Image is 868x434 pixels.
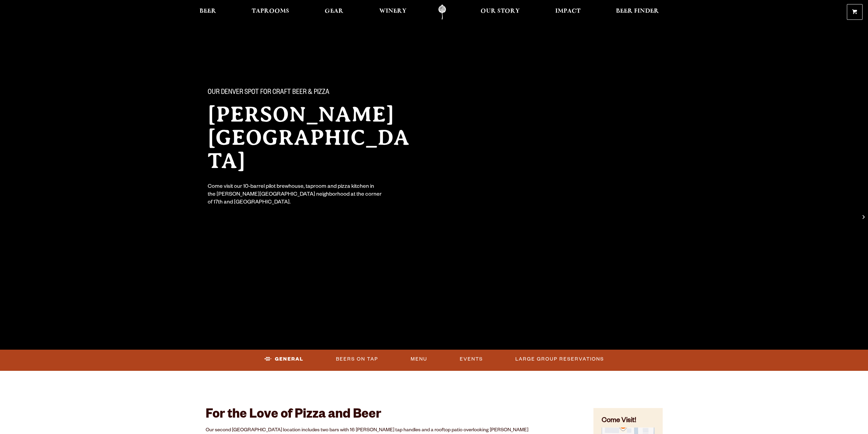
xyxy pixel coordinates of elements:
span: Gear [325,9,343,14]
span: Beer [200,9,216,14]
a: Our Story [476,4,524,20]
a: Taprooms [247,4,294,20]
a: Menu [408,351,430,367]
a: Large Group Reservations [513,351,607,367]
a: Beers On Tap [333,351,381,367]
span: Impact [555,9,580,14]
a: Events [457,351,486,367]
h2: [PERSON_NAME][GEOGRAPHIC_DATA] [208,103,421,172]
span: Our Denver spot for craft beer & pizza [208,88,329,97]
a: Beer Finder [612,4,663,20]
h2: For the Love of Pizza and Beer [206,408,577,423]
a: Winery [375,4,411,20]
a: Beer [195,4,221,20]
a: General [262,351,306,367]
a: Impact [551,4,585,20]
a: Odell Home [429,4,455,20]
span: Taprooms [252,9,289,14]
h4: Come Visit! [602,416,654,426]
span: Our Story [481,9,520,14]
a: Gear [320,4,348,20]
span: Winery [379,9,407,14]
span: Beer Finder [616,9,659,14]
div: Come visit our 10-barrel pilot brewhouse, taproom and pizza kitchen in the [PERSON_NAME][GEOGRAPH... [208,183,382,207]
